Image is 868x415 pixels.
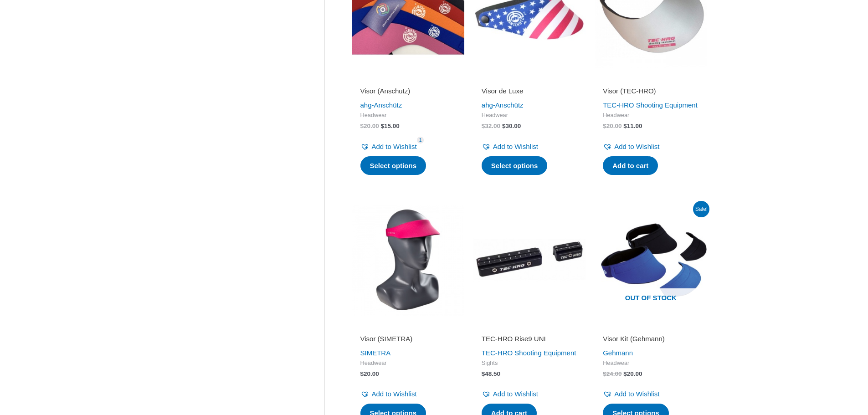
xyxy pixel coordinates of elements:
span: $ [482,370,485,377]
a: Visor de Luxe [482,87,577,99]
a: SIMETRA [360,349,391,357]
a: TEC-HRO Rise9 UNI [482,334,577,347]
a: Add to Wishlist [482,140,538,153]
iframe: Customer reviews powered by Trustpilot [482,74,577,85]
bdi: 15.00 [381,123,400,129]
span: $ [502,123,506,129]
a: Add to Wishlist [360,388,417,400]
span: $ [360,370,364,377]
iframe: Customer reviews powered by Trustpilot [482,322,577,333]
iframe: Customer reviews powered by Trustpilot [603,322,699,333]
span: Out of stock [601,288,700,309]
span: Sale! [693,201,709,217]
span: 1 [417,137,424,143]
bdi: 48.50 [482,370,500,377]
a: Add to cart: “Visor (TEC-HRO)” [603,156,658,175]
img: TEC-HRO Rise9 UNI [473,204,586,316]
span: Headwear [603,359,699,367]
a: Visor (SIMETRA) [360,334,456,347]
a: ahg-Anschütz [360,101,402,109]
bdi: 20.00 [360,123,379,129]
span: Add to Wishlist [493,390,538,398]
h2: TEC-HRO Rise9 UNI [482,334,577,343]
iframe: Customer reviews powered by Trustpilot [603,74,699,85]
h2: Visor de Luxe [482,87,577,96]
bdi: 20.00 [623,370,642,377]
span: $ [482,123,485,129]
span: Headwear [360,112,456,119]
span: Add to Wishlist [614,143,659,150]
span: Headwear [603,112,699,119]
span: Headwear [360,359,456,367]
h2: Visor (Anschutz) [360,87,456,96]
a: TEC-HRO Shooting Equipment [482,349,576,357]
a: Out of stock [595,204,707,316]
img: Visor Kit (Gehmann) [595,204,707,316]
span: Add to Wishlist [372,143,417,150]
h2: Visor (TEC-HRO) [603,87,699,96]
span: Add to Wishlist [493,143,538,150]
a: Add to Wishlist [603,140,659,153]
a: Visor (TEC-HRO) [603,87,699,99]
span: $ [623,370,627,377]
span: $ [360,123,364,129]
a: Select options for “Visor (Anschutz)” [360,156,426,175]
span: $ [603,123,606,129]
span: Add to Wishlist [614,390,659,398]
span: Sights [482,359,577,367]
span: $ [603,370,606,377]
h2: Visor (SIMETRA) [360,334,456,343]
span: $ [381,123,385,129]
bdi: 20.00 [360,370,379,377]
a: ahg-Anschütz [482,101,524,109]
span: $ [623,123,627,129]
a: Add to Wishlist [482,388,538,400]
a: TEC-HRO Shooting Equipment [603,101,698,109]
h2: Visor Kit (Gehmann) [603,334,699,343]
a: Visor Kit (Gehmann) [603,334,699,347]
a: Add to Wishlist [603,388,659,400]
a: Visor (Anschutz) [360,87,456,99]
iframe: Customer reviews powered by Trustpilot [360,322,456,333]
bdi: 32.00 [482,123,500,129]
bdi: 24.00 [603,370,621,377]
span: Headwear [482,112,577,119]
bdi: 20.00 [603,123,621,129]
a: Select options for “Visor de Luxe” [482,156,548,175]
a: Add to Wishlist [360,140,417,153]
bdi: 11.00 [623,123,642,129]
img: Visor (SIMETRA) [352,204,464,316]
span: Add to Wishlist [372,390,417,398]
iframe: Customer reviews powered by Trustpilot [360,74,456,85]
a: Gehmann [603,349,633,357]
bdi: 30.00 [502,123,521,129]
